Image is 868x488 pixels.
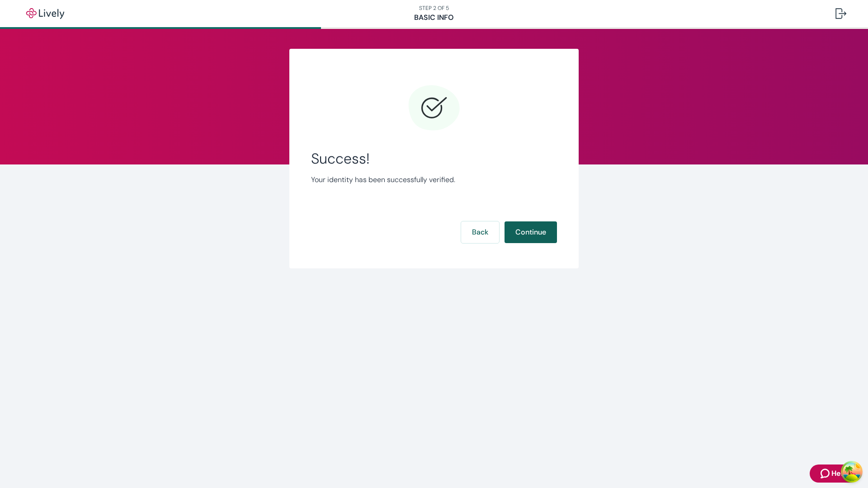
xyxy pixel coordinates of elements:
[407,81,461,136] svg: Checkmark icon
[505,221,557,243] button: Continue
[831,468,847,479] span: Help
[810,465,858,483] button: Zendesk support iconHelp
[821,468,831,479] svg: Zendesk support icon
[311,150,557,167] span: Success!
[828,3,854,24] button: Log out
[843,463,861,481] button: Open Tanstack query devtools
[461,221,499,243] button: Back
[311,174,557,185] p: Your identity has been successfully verified.
[20,8,71,19] img: Lively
